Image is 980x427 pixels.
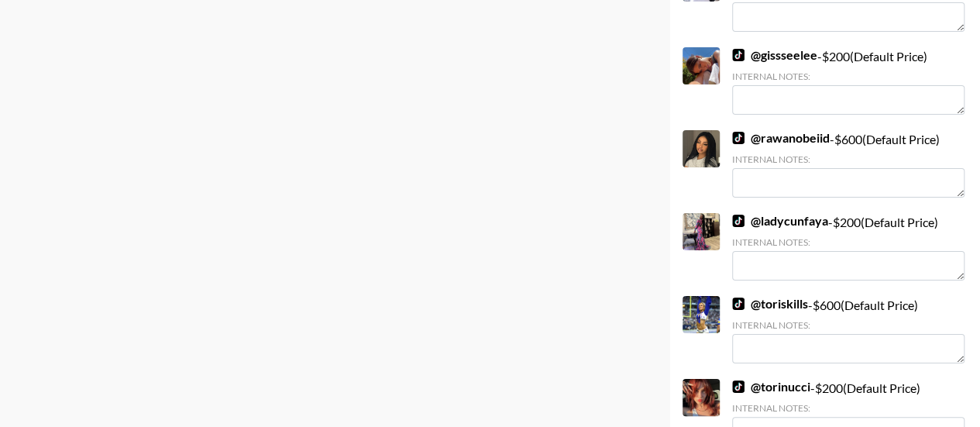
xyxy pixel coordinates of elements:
img: TikTok [732,49,744,61]
img: TikTok [732,215,744,227]
div: - $ 600 (Default Price) [732,130,965,198]
img: TikTok [732,298,744,310]
div: Internal Notes: [732,153,965,165]
div: - $ 200 (Default Price) [732,47,965,115]
img: TikTok [732,381,744,393]
a: @gissseelee [732,47,817,63]
a: @torinucci [732,379,810,394]
div: Internal Notes: [732,402,965,414]
div: - $ 600 (Default Price) [732,296,965,363]
a: @rawanobeiid [732,130,830,146]
div: Internal Notes: [732,71,965,82]
a: @ladycunfaya [732,213,828,229]
div: Internal Notes: [732,236,965,248]
div: Internal Notes: [732,319,965,331]
img: TikTok [732,132,744,144]
a: @toriskills [732,296,808,312]
div: - $ 200 (Default Price) [732,213,965,281]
